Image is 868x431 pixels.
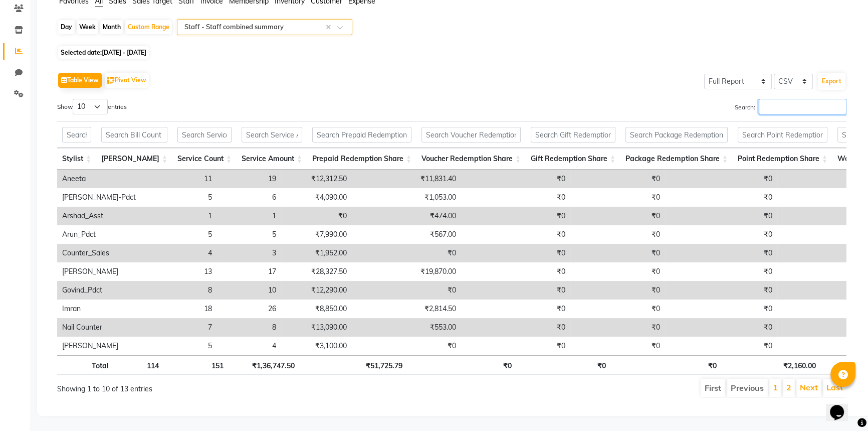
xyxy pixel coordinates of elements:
[57,99,127,114] label: Show entries
[141,207,217,225] td: 1
[461,262,570,281] td: ₹0
[141,170,217,188] td: 11
[141,262,217,281] td: 13
[826,382,843,392] a: Last
[57,148,96,170] th: Stylist: activate to sort column ascending
[461,281,570,300] td: ₹0
[352,207,461,225] td: ₹474.00
[352,262,461,281] td: ₹19,870.00
[570,337,665,355] td: ₹0
[818,73,845,90] button: Export
[101,127,167,142] input: Search Bill Count
[461,170,570,188] td: ₹0
[281,300,352,318] td: ₹8,850.00
[217,207,281,225] td: 1
[733,148,832,170] th: Point Redemption Share: activate to sort column ascending
[665,337,777,355] td: ₹0
[611,355,722,375] th: ₹0
[326,22,334,33] span: Clear all
[217,170,281,188] td: 19
[421,127,521,142] input: Search Voucher Redemption Share
[141,244,217,262] td: 4
[665,244,777,262] td: ₹0
[620,148,733,170] th: Package Redemption Share: activate to sort column ascending
[57,262,141,281] td: [PERSON_NAME]
[57,225,141,244] td: Arun_Pdct
[526,148,620,170] th: Gift Redemption Share: activate to sort column ascending
[826,391,858,421] iframe: chat widget
[665,225,777,244] td: ₹0
[281,207,352,225] td: ₹0
[352,300,461,318] td: ₹2,814.50
[461,318,570,337] td: ₹0
[58,20,75,34] div: Day
[735,99,846,114] label: Search:
[665,188,777,207] td: ₹0
[217,300,281,318] td: 26
[352,244,461,262] td: ₹0
[307,148,416,170] th: Prepaid Redemption Share: activate to sort column ascending
[281,170,352,188] td: ₹12,312.50
[217,188,281,207] td: 6
[105,73,149,88] button: Pivot View
[570,281,665,300] td: ₹0
[461,207,570,225] td: ₹0
[461,300,570,318] td: ₹0
[57,337,141,355] td: [PERSON_NAME]
[665,207,777,225] td: ₹0
[665,318,777,337] td: ₹0
[352,170,461,188] td: ₹11,831.40
[786,382,791,392] a: 2
[73,99,108,114] select: Showentries
[665,262,777,281] td: ₹0
[141,318,217,337] td: 7
[461,225,570,244] td: ₹0
[141,300,217,318] td: 18
[531,127,615,142] input: Search Gift Redemption Share
[57,355,114,375] th: Total
[570,262,665,281] td: ₹0
[570,170,665,188] td: ₹0
[77,20,98,34] div: Week
[625,127,728,142] input: Search Package Redemption Share
[352,225,461,244] td: ₹567.00
[237,148,307,170] th: Service Amount: activate to sort column ascending
[164,355,228,375] th: 151
[352,281,461,300] td: ₹0
[570,300,665,318] td: ₹0
[62,127,91,142] input: Search Stylist
[461,244,570,262] td: ₹0
[461,337,570,355] td: ₹0
[570,188,665,207] td: ₹0
[570,225,665,244] td: ₹0
[242,127,302,142] input: Search Service Amount
[759,99,846,114] input: Search:
[125,20,172,34] div: Custom Range
[281,225,352,244] td: ₹7,990.00
[217,244,281,262] td: 3
[107,77,115,84] img: pivot.png
[352,337,461,355] td: ₹0
[114,355,164,375] th: 114
[352,188,461,207] td: ₹1,053.00
[665,281,777,300] td: ₹0
[100,20,123,34] div: Month
[217,262,281,281] td: 17
[58,46,149,59] span: Selected date:
[57,378,377,394] div: Showing 1 to 10 of 13 entries
[96,148,172,170] th: Bill Count: activate to sort column ascending
[738,127,827,142] input: Search Point Redemption Share
[141,188,217,207] td: 5
[665,300,777,318] td: ₹0
[722,355,821,375] th: ₹2,160.00
[281,337,352,355] td: ₹3,100.00
[57,188,141,207] td: [PERSON_NAME]-Pdct
[141,225,217,244] td: 5
[177,127,232,142] input: Search Service Count
[57,170,141,188] td: Aneeta
[281,188,352,207] td: ₹4,090.00
[407,355,517,375] th: ₹0
[299,355,407,375] th: ₹51,725.79
[281,318,352,337] td: ₹13,090.00
[217,318,281,337] td: 8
